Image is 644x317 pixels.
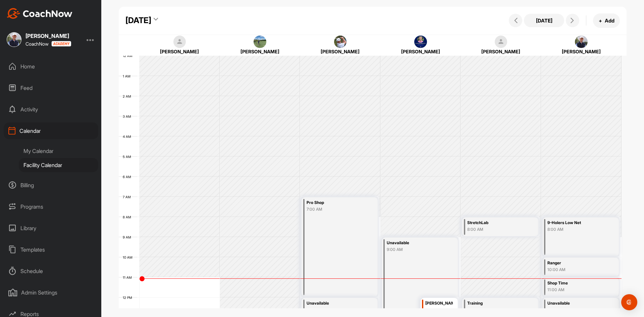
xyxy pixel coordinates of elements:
img: CoachNow acadmey [51,41,71,47]
div: Open Intercom Messenger [621,294,637,310]
div: Ranger [547,259,606,267]
div: Calendar [4,122,98,139]
div: [PERSON_NAME] [307,48,373,55]
div: 12:00 PM [425,307,453,313]
div: 11:00 AM [547,287,606,293]
div: [PERSON_NAME] [387,48,453,55]
div: 12 AM [119,54,139,58]
div: 7:00 AM [307,206,365,212]
span: + [599,17,602,24]
div: [PERSON_NAME] [548,48,614,55]
div: [DATE] [125,14,151,27]
img: square_default-ef6cabf814de5a2bf16c804365e32c732080f9872bdf737d349900a9daf73cf9.png [495,36,507,48]
div: 12:00 PM [307,307,365,313]
div: Feed [4,80,98,96]
div: 12 PM [119,296,139,300]
div: Schedule [4,263,98,279]
div: [PERSON_NAME] [227,48,293,55]
div: 9-Holers Low Net [547,219,606,227]
div: 10:00 AM [547,267,606,273]
div: Unavailable [387,239,445,247]
img: square_default-ef6cabf814de5a2bf16c804365e32c732080f9872bdf737d349900a9daf73cf9.png [173,36,186,48]
div: 3 AM [119,114,138,118]
button: [DATE] [524,14,564,27]
div: 2 AM [119,94,138,98]
div: 5 AM [119,155,138,159]
div: Pro Shop [307,199,365,207]
div: Billing [4,177,98,194]
div: 12:00 PM [547,307,606,313]
div: Unavailable [547,300,606,307]
button: +Add [593,13,620,28]
img: square_40516db2916e8261e2cdf582b2492737.jpg [414,36,427,48]
div: 6 AM [119,175,138,179]
img: square_76d474b740ca28bdc38895401cb2d4cb.jpg [254,36,266,48]
div: 8 AM [119,215,138,219]
div: Admin Settings [4,284,98,301]
div: Home [4,58,98,75]
div: 9:00 AM [387,247,445,253]
div: 12:00 PM [467,307,526,313]
div: Activity [4,101,98,118]
div: 7 AM [119,195,138,199]
div: Library [4,220,98,236]
div: Programs [4,198,98,215]
div: 11 AM [119,275,139,279]
img: CoachNow [7,8,72,19]
img: square_c38149ace2d67fed064ce2ecdac316ab.jpg [575,36,588,48]
div: [PERSON_NAME] [425,300,453,307]
div: CoachNow [25,41,71,47]
div: [PERSON_NAME] [147,48,213,55]
div: Templates [4,241,98,258]
div: [PERSON_NAME] [25,33,71,39]
div: Facility Calendar [19,158,98,172]
div: Training [467,300,526,307]
div: 9 AM [119,235,138,239]
div: StretchLab [467,219,526,227]
div: 8:00 AM [467,226,526,232]
div: My Calendar [19,144,98,158]
div: 4 AM [119,135,138,139]
div: Unavailable [307,300,365,307]
img: square_f0fd8699626d342409a23b1a51ec4760.jpg [334,36,347,48]
div: 8:00 AM [547,226,606,232]
div: [PERSON_NAME] [468,48,534,55]
div: Shop Time [547,279,606,287]
img: square_c38149ace2d67fed064ce2ecdac316ab.jpg [7,32,21,47]
div: 1 AM [119,74,137,78]
div: 10 AM [119,255,139,259]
